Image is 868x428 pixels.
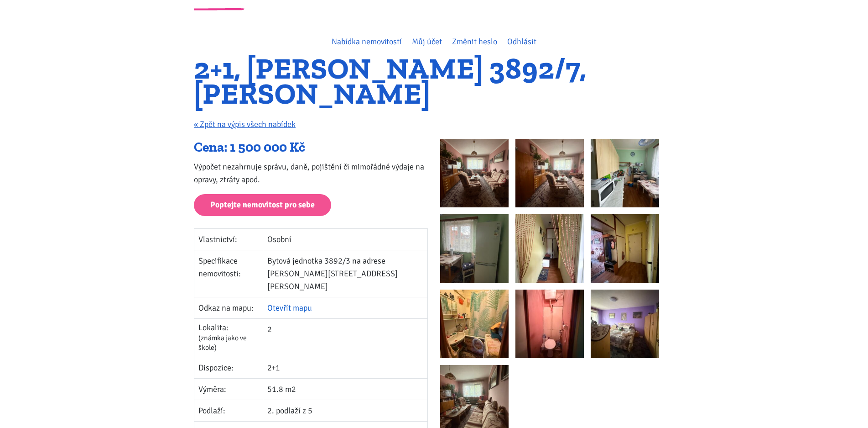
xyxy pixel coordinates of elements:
a: Změnit heslo [452,37,497,47]
td: Odkaz na mapu: [194,297,263,319]
td: Lokalita: [194,319,263,357]
td: Podlaží: [194,400,263,422]
td: 2. podlaží z 5 [263,400,427,422]
td: Dispozice: [194,357,263,379]
span: (známka jako ve škole) [198,333,247,353]
a: Nabídka nemovitostí [332,37,402,47]
a: Poptejte nemovitost pro sebe [194,194,331,217]
a: Můj účet [412,37,442,47]
td: 2 [263,319,427,357]
td: 51.8 m2 [263,379,427,400]
p: Výpočet nezahrnuje správu, daně, pojištění či mimořádné výdaje na opravy, ztráty apod. [194,160,428,186]
a: Otevřít mapu [267,303,312,313]
td: Výměra: [194,379,263,400]
a: Odhlásit [507,37,536,47]
h1: 2+1, [PERSON_NAME] 3892/7, [PERSON_NAME] [194,56,674,106]
td: Vlastnictví: [194,229,263,250]
a: « Zpět na výpis všech nabídek [194,119,296,129]
td: Osobní [263,229,427,250]
td: Bytová jednotka 3892/3 na adrese [PERSON_NAME][STREET_ADDRESS][PERSON_NAME] [263,250,427,297]
td: 2+1 [263,357,427,379]
td: Specifikace nemovitosti: [194,250,263,297]
div: Cena: 1 500 000 Kč [194,139,428,156]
